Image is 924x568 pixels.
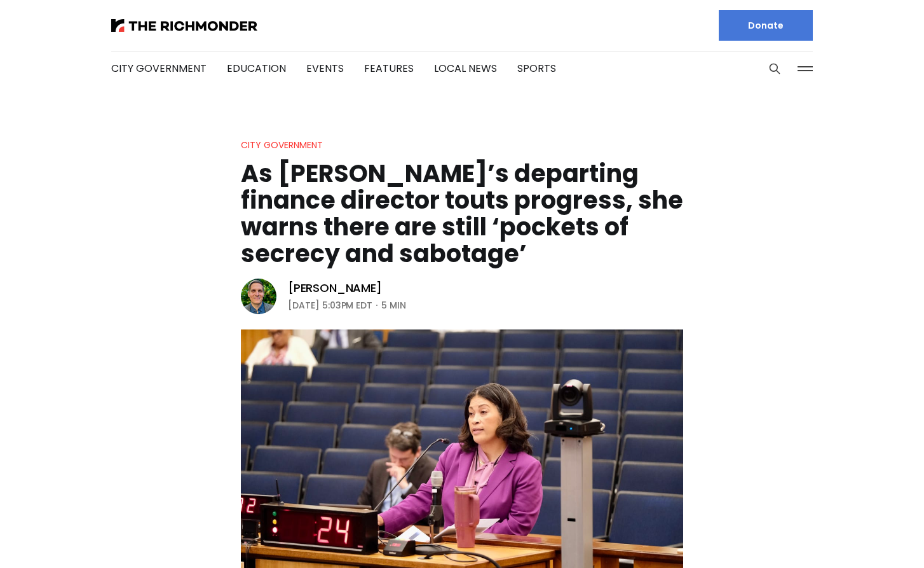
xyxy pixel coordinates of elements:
button: Search this site [765,59,784,78]
span: 5 min [381,298,406,313]
a: City Government [241,139,323,151]
a: [PERSON_NAME] [288,281,382,296]
a: City Government [111,61,207,76]
img: The Richmonder [111,19,257,32]
a: Donate [719,10,813,41]
a: Local News [434,61,497,76]
a: Events [306,61,344,76]
iframe: portal-trigger [816,506,924,568]
time: [DATE] 5:03PM EDT [288,298,372,313]
h1: As [PERSON_NAME]’s departing finance director touts progress, she warns there are still ‘pockets ... [241,160,683,267]
img: Graham Moomaw [241,279,276,314]
a: Education [227,61,286,76]
a: Sports [517,61,556,76]
a: Features [364,61,414,76]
